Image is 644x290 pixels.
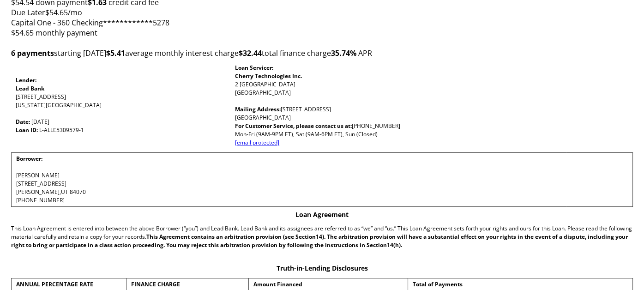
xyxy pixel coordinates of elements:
span: monthly payment [11,28,97,38]
b: Mailing Address: [235,105,281,113]
span: Cherry Technologies Inc. [235,72,302,80]
span: 14 [387,241,393,249]
p: Mon-Fri (9AM-9PM ET), Sat (9AM-6PM ET), Sun (Closed) [235,130,628,139]
p: [PHONE_NUMBER] [235,122,628,130]
strong: $32.44 [239,48,262,58]
strong: $5.41 [106,48,125,58]
strong: Loan Servicer: [235,64,273,72]
strong: This Agreement contains an arbitration provision (see Section ). The arbitration provision will h... [11,233,628,249]
span: $54.65 [11,28,34,38]
span: (h) [393,241,401,249]
strong: Total of Payments [413,280,463,288]
b: 35.74 % [331,48,356,58]
span: [DATE] [31,118,49,126]
p: [STREET_ADDRESS] [GEOGRAPHIC_DATA] [235,105,628,122]
span: total finance charge [239,48,331,58]
span: 14 [316,233,322,241]
span: [PHONE_NUMBER] [16,196,65,204]
span: [PERSON_NAME] [16,188,60,196]
strong: Date: [16,118,30,126]
strong: Borrower: [16,155,42,163]
td: [STREET_ADDRESS] [US_STATE][GEOGRAPHIC_DATA] [11,62,230,149]
strong: FINANCE CHARGE [131,280,180,288]
b: For Customer Service, please contact us at: [235,122,352,130]
span: average monthly interest charge [106,48,239,58]
span: [STREET_ADDRESS] [16,180,66,187]
strong: 6 payments [11,48,54,58]
span: APR [331,48,372,58]
span: starting [DATE] [11,48,106,58]
span: L-ALLE5309579-1 [39,126,84,134]
span: 84070 [70,188,86,196]
p: Loan Agreement [11,211,633,219]
strong: Loan ID: [16,126,38,134]
span: [PERSON_NAME] [16,171,60,179]
span: Capital One - 360 Checking [11,18,103,28]
strong: Lender: [16,76,36,84]
span: UT [61,188,68,196]
span: $54.65/mo [45,7,82,18]
td: 2 [GEOGRAPHIC_DATA] [GEOGRAPHIC_DATA] [230,62,633,149]
td: , [12,153,566,207]
strong: Lead Bank [16,85,44,92]
strong: ANNUAL PERCENTAGE RATE [16,280,93,288]
span: Due Later [11,7,45,18]
p: This Loan Agreement is entered into between the above Borrower (“you”) and Lead Bank. Lead Bank a... [11,224,633,249]
p: Truth-in-Lending Disclosures [11,264,633,272]
strong: Amount Financed [253,280,302,288]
